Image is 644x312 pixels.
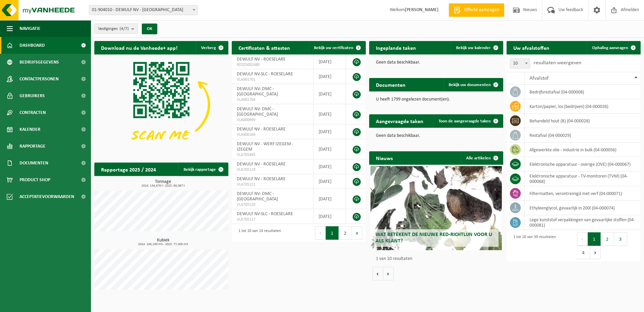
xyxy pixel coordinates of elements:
span: Documenten [20,155,48,171]
td: [DATE] [314,189,346,209]
a: Bekijk rapportage [178,163,228,176]
td: [DATE] [314,159,346,174]
span: Rapportage [20,138,45,155]
span: 10 [510,58,530,69]
td: [DATE] [314,124,346,139]
button: Verberg [196,41,228,54]
button: Next [352,226,362,240]
button: Vestigingen(4/7) [94,24,138,34]
td: elektronische apparatuur - overige (OVE) (04-000067) [524,157,641,171]
span: RED25002480 [237,62,308,68]
span: Bekijk uw certificaten [314,46,353,50]
h3: Kubiek [98,238,228,246]
span: Navigatie [20,20,40,37]
span: DEWULF NV- DMC - [GEOGRAPHIC_DATA] [237,191,278,202]
td: filtermatten, verontreinigd met verf (04-000071) [524,186,641,201]
button: OK [142,24,157,34]
span: DEWULF NV - ROESELARE [237,127,286,132]
td: karton/papier, los (bedrijven) (04-000026) [524,99,641,114]
span: DEWULF NV-SLC - ROESELARE [237,72,293,77]
span: Ophaling aanvragen [592,46,628,50]
span: Bekijk uw documenten [449,83,491,87]
p: 1 van 10 resultaten [376,257,500,261]
td: [DATE] [314,84,346,104]
span: VLA705119 [237,167,308,172]
span: VLA705493 [237,152,308,158]
span: 2024: 100,100 m3 - 2025: 77,000 m3 [98,243,228,246]
span: Product Shop [20,171,50,188]
p: U heeft 1799 ongelezen document(en). [376,97,496,102]
span: Verberg [201,46,216,50]
span: Wat betekent de nieuwe RED-richtlijn voor u als klant? [376,232,492,244]
td: [DATE] [314,139,346,159]
button: 1 [588,232,601,246]
div: 1 tot 10 van 39 resultaten [510,232,556,260]
span: VLA900169 [237,132,308,138]
span: DEWULF NV - WERF IZEGEM - IZEGEM [237,142,293,152]
button: Previous [577,232,588,246]
span: VLA901704 [237,97,308,103]
span: Contracten [20,104,46,121]
span: DEWULF NV- DMC - [GEOGRAPHIC_DATA] [237,107,278,117]
span: DEWULF NV - ROESELARE [237,57,286,62]
button: Vorige [373,267,383,280]
span: 01-904010 - DEWULF NV - ROESELARE [89,5,198,15]
h2: Documenten [369,78,412,91]
td: [DATE] [314,174,346,189]
span: 01-904010 - DEWULF NV - ROESELARE [89,5,197,15]
span: 2024: 134,676 t - 2025: 90,087 t [98,184,228,188]
a: Bekijk uw certificaten [309,41,365,54]
span: Dashboard [20,37,45,54]
td: [DATE] [314,104,346,124]
span: Offerte aanvragen [462,7,501,13]
span: Contactpersonen [20,71,59,87]
h2: Nieuws [369,151,399,164]
td: [DATE] [314,69,346,84]
p: Geen data beschikbaar. [376,60,496,65]
button: 2 [339,226,352,240]
button: 2 [601,232,614,246]
span: DEWULF NV- DMC - [GEOGRAPHIC_DATA] [237,86,278,97]
span: Vestigingen [98,24,129,34]
h2: Download nu de Vanheede+ app! [94,41,184,54]
button: Next [590,246,601,259]
span: Kalender [20,121,40,138]
a: Wat betekent de nieuwe RED-richtlijn voor u als klant? [371,166,502,250]
span: VLA705117 [237,217,308,222]
span: DEWULF NV - ROESELARE [237,177,286,182]
a: Offerte aanvragen [449,3,504,17]
div: 1 tot 10 van 14 resultaten [235,226,281,240]
td: elektronische apparatuur - TV-monitoren (TVM) (04-000068) [524,171,641,186]
img: Download de VHEPlus App [94,54,228,155]
td: [DATE] [314,54,346,69]
span: Bekijk uw kalender [456,46,491,50]
h2: Rapportage 2025 / 2024 [94,163,163,176]
span: 10 [510,59,530,68]
h2: Ingeplande taken [369,41,423,54]
h3: Tonnage [98,180,228,188]
span: VLA901701 [237,77,308,82]
button: 3 [614,232,627,246]
span: DEWULF NV - ROESELARE [237,162,286,167]
td: restafval (04-000029) [524,128,641,143]
label: resultaten weergeven [534,60,581,66]
span: VLA705120 [237,202,308,207]
span: VLA705121 [237,182,308,187]
span: Gebruikers [20,87,45,104]
button: Previous [315,226,326,240]
td: lege kunststof verpakkingen van gevaarlijke stoffen (04-000081) [524,215,641,230]
span: Toon de aangevraagde taken [439,119,491,123]
td: afgewerkte olie - industrie in bulk (04-000056) [524,143,641,157]
td: bedrijfsrestafval (04-000008) [524,85,641,99]
span: VLA000999 [237,117,308,123]
a: Bekijk uw kalender [451,41,503,54]
p: Geen data beschikbaar. [376,133,496,138]
span: Afvalstof [529,76,549,81]
button: Volgende [383,267,394,280]
a: Bekijk uw documenten [443,78,503,91]
td: [DATE] [314,209,346,224]
a: Alle artikelen [461,151,503,165]
h2: Aangevraagde taken [369,114,430,127]
td: ethyleenglycol, gevaarlijk in 200l (04-000074) [524,201,641,215]
count: (4/7) [120,27,129,31]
